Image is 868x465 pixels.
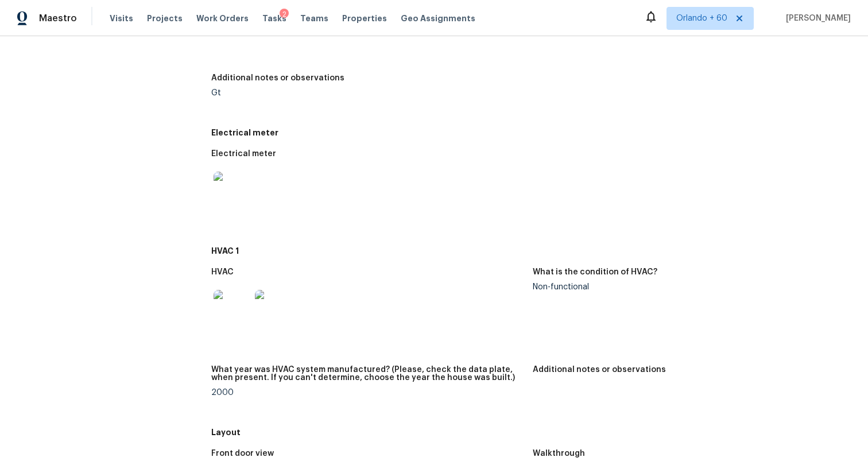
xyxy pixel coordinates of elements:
[211,427,854,438] h5: Layout
[342,13,387,24] span: Properties
[211,89,524,97] div: Gt
[533,366,666,374] h5: Additional notes or observations
[211,245,854,257] h5: HVAC 1
[300,13,328,24] span: Teams
[533,268,657,276] h5: What is the condition of HVAC?
[196,13,249,24] span: Work Orders
[211,268,234,276] h5: HVAC
[211,366,524,382] h5: What year was HVAC system manufactured? (Please, check the data plate, when present. If you can't...
[211,74,344,82] h5: Additional notes or observations
[110,13,133,24] span: Visits
[211,127,854,138] h5: Electrical meter
[211,449,274,458] h5: Front door view
[262,14,286,22] span: Tasks
[533,449,585,458] h5: Walkthrough
[147,13,183,24] span: Projects
[211,150,276,158] h5: Electrical meter
[676,13,727,24] span: Orlando + 60
[533,283,845,291] div: Non-functional
[39,13,77,24] span: Maestro
[781,13,851,24] span: [PERSON_NAME]
[211,389,524,397] div: 2000
[280,9,289,20] div: 2
[401,13,475,24] span: Geo Assignments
